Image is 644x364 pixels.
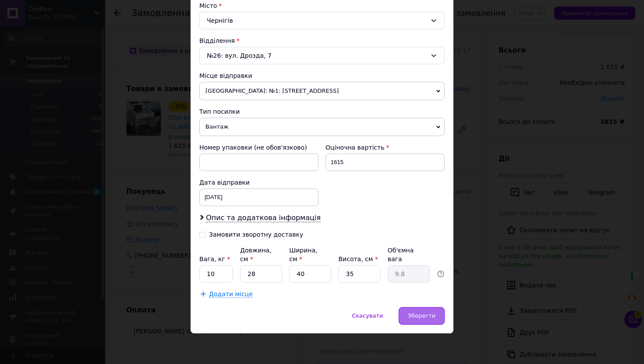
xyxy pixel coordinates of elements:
label: Ширина, см [289,247,317,262]
div: Чернігів [199,12,445,29]
div: Дата відправки [199,178,318,187]
span: [GEOGRAPHIC_DATA]: №1: [STREET_ADDRESS] [199,82,445,100]
label: Довжина, см [240,247,272,262]
span: Додати місце [209,290,253,298]
div: Замовити зворотну доставку [209,231,303,238]
div: Місто [199,1,445,10]
span: Опис та додаткова інформація [206,213,321,222]
span: Зберегти [408,312,435,319]
span: Вантаж [199,118,445,136]
div: Об'ємна вага [388,246,430,263]
span: Місце відправки [199,72,252,79]
span: Скасувати [352,312,383,319]
div: Відділення [199,36,445,45]
span: Тип посилки [199,108,240,115]
label: Висота, см [338,255,378,262]
div: Оціночна вартість [326,143,445,152]
div: Номер упаковки (не обов'язково) [199,143,318,152]
div: №26: вул. Дрозда, 7 [199,47,445,64]
label: Вага, кг [199,255,230,262]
